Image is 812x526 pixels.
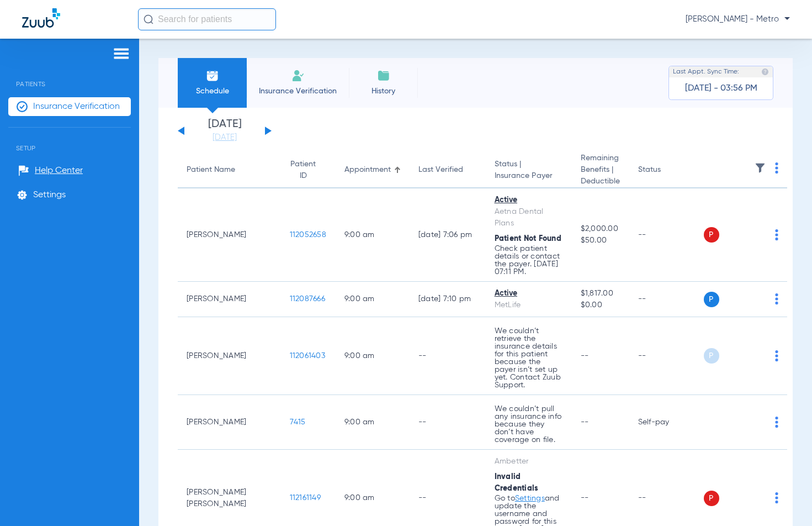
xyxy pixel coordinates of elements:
[144,14,153,24] img: Search Icon
[775,229,778,240] img: group-dot-blue.svg
[704,292,719,307] span: P
[704,227,719,243] span: P
[581,299,620,311] span: $0.00
[178,188,281,282] td: [PERSON_NAME]
[704,348,719,364] span: P
[410,282,486,317] td: [DATE] 7:10 PM
[206,69,219,82] img: Schedule
[685,83,757,94] span: [DATE] - 03:56 PM
[495,288,563,299] div: Active
[18,165,83,176] a: Help Center
[178,395,281,450] td: [PERSON_NAME]
[290,352,325,360] span: 112061403
[775,350,778,361] img: group-dot-blue.svg
[33,190,66,201] span: Settings
[178,282,281,317] td: [PERSON_NAME]
[344,164,391,176] div: Appointment
[336,395,410,450] td: 9:00 AM
[290,159,327,182] div: Patient ID
[187,164,272,176] div: Patient Name
[495,245,563,276] p: Check patient details or contact the payer. [DATE] 07:11 PM.
[113,47,130,60] img: hamburger-icon
[192,119,258,143] li: [DATE]
[495,299,563,311] div: MetLife
[515,495,545,502] a: Settings
[581,494,589,502] span: --
[290,295,325,303] span: 112087666
[495,456,563,467] div: Ambetter
[495,170,563,182] span: Insurance Payer
[290,159,317,182] div: Patient ID
[418,164,477,176] div: Last Verified
[336,188,410,282] td: 9:00 AM
[8,64,131,88] span: Patients
[761,68,769,76] img: last sync help info
[357,86,410,97] span: History
[581,352,589,360] span: --
[629,317,704,395] td: --
[290,418,306,426] span: 7415
[336,282,410,317] td: 9:00 AM
[629,152,704,188] th: Status
[581,235,620,246] span: $50.00
[629,188,704,282] td: --
[255,86,341,97] span: Insurance Verification
[775,492,778,503] img: group-dot-blue.svg
[418,164,463,176] div: Last Verified
[495,235,561,243] span: Patient Not Found
[495,473,539,492] span: Invalid Credentials
[495,405,563,444] p: We couldn’t pull any insurance info because they don’t have coverage on file.
[581,288,620,299] span: $1,817.00
[33,101,120,112] span: Insurance Verification
[572,152,629,188] th: Remaining Benefits |
[35,165,83,176] span: Help Center
[290,231,326,239] span: 112052658
[629,282,704,317] td: --
[673,66,739,77] span: Last Appt. Sync Time:
[495,206,563,229] div: Aetna Dental Plans
[704,491,719,506] span: P
[138,8,276,30] input: Search for patients
[755,162,766,173] img: filter.svg
[486,152,572,188] th: Status |
[629,395,704,450] td: Self-pay
[22,8,60,28] img: Zuub Logo
[192,132,258,143] a: [DATE]
[581,223,620,235] span: $2,000.00
[291,69,305,82] img: Manual Insurance Verification
[290,494,321,502] span: 112161149
[187,164,235,176] div: Patient Name
[344,164,401,176] div: Appointment
[8,128,131,152] span: Setup
[410,317,486,395] td: --
[581,176,620,187] span: Deductible
[775,417,778,428] img: group-dot-blue.svg
[495,327,563,389] p: We couldn’t retrieve the insurance details for this patient because the payer isn’t set up yet. C...
[336,317,410,395] td: 9:00 AM
[377,69,390,82] img: History
[178,317,281,395] td: [PERSON_NAME]
[410,188,486,282] td: [DATE] 7:06 PM
[686,14,790,25] span: [PERSON_NAME] - Metro
[775,162,778,173] img: group-dot-blue.svg
[186,86,238,97] span: Schedule
[495,194,563,206] div: Active
[775,293,778,304] img: group-dot-blue.svg
[581,418,589,426] span: --
[410,395,486,450] td: --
